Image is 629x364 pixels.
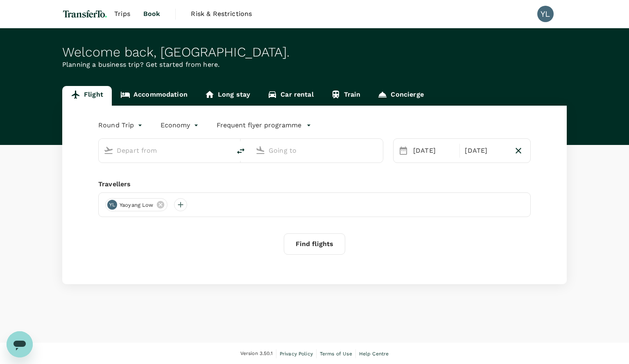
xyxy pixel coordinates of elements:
[191,9,252,19] span: Risk & Restrictions
[359,351,389,357] span: Help Centre
[196,86,259,106] a: Long stay
[225,149,227,151] button: Open
[231,141,251,161] button: delete
[240,350,273,358] span: Version 3.50.1
[284,233,345,255] button: Find flights
[107,200,117,210] div: YL
[143,9,161,19] span: Book
[112,86,196,106] a: Accommodation
[161,119,200,132] div: Economy
[217,120,311,130] button: Frequent flyer programme
[117,144,214,157] input: Depart from
[259,86,322,106] a: Car rental
[217,120,301,130] p: Frequent flyer programme
[320,349,352,358] a: Terms of Use
[322,86,369,106] a: Train
[7,331,33,357] iframe: Button to launch messaging window
[98,119,144,132] div: Round Trip
[320,351,352,357] span: Terms of Use
[280,351,313,357] span: Privacy Policy
[269,144,366,157] input: Going to
[537,6,554,22] div: YL
[62,60,567,70] p: Planning a business trip? Get started from here.
[369,86,432,106] a: Concierge
[280,349,313,358] a: Privacy Policy
[62,45,567,60] div: Welcome back , [GEOGRAPHIC_DATA] .
[410,142,458,159] div: [DATE]
[359,349,389,358] a: Help Centre
[115,201,158,209] span: Yaoyang Low
[377,149,379,151] button: Open
[114,9,130,19] span: Trips
[462,142,509,159] div: [DATE]
[62,5,108,23] img: TransferTo Investments Pte Ltd
[98,179,531,189] div: Travellers
[62,86,112,106] a: Flight
[105,198,167,211] div: YLYaoyang Low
